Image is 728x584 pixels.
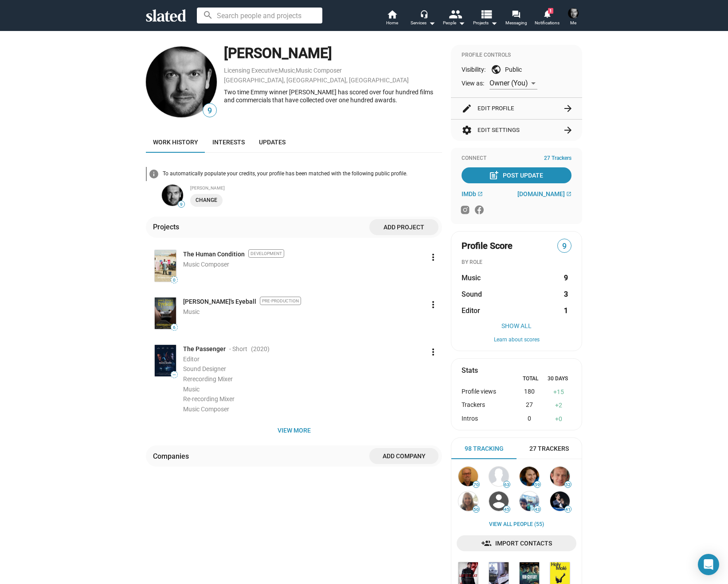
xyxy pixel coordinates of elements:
[252,131,293,153] a: Updates
[462,103,472,114] mat-icon: edit
[155,298,176,329] img: Poster: Jonni Dingo's Eyeball
[428,347,438,357] mat-icon: more_vert
[443,18,465,28] div: People
[212,139,245,146] span: Interests
[376,9,407,28] a: Home
[190,186,442,190] div: [PERSON_NAME]
[411,18,435,28] div: Services
[491,64,501,75] mat-icon: public
[512,401,546,410] div: 27
[153,222,183,232] div: Projects
[183,406,229,413] span: Music Composer
[570,18,576,28] span: Me
[462,290,482,299] span: Sound
[462,190,483,197] a: IMDb
[490,167,543,183] div: Post Update
[171,325,177,330] span: 6
[462,64,571,75] div: Visibility: Public
[462,120,571,141] button: Edit Settings
[224,44,442,63] div: [PERSON_NAME]
[171,278,177,283] span: 0
[149,169,159,179] mat-icon: info
[462,79,484,88] span: View as:
[386,18,398,28] span: Home
[544,375,571,383] div: 30 Days
[224,88,442,104] div: Two time Emmy winner [PERSON_NAME] has scored over four hundred films and commercials that have c...
[278,69,278,73] span: ,
[512,10,520,18] mat-icon: forum
[489,18,499,28] mat-icon: arrow_drop_down
[462,401,512,410] div: Trackers
[464,535,569,551] span: Import Contacts
[153,452,192,461] div: Companies
[564,273,568,282] strong: 9
[229,345,247,353] span: - Short
[457,535,576,551] a: Import Contacts
[462,306,480,315] span: Editor
[546,415,571,423] div: 0
[546,388,571,396] div: 15
[462,125,472,135] mat-icon: settings
[478,191,483,197] mat-icon: open_in_new
[146,131,205,153] a: Work history
[428,252,438,263] mat-icon: more_vert
[449,8,462,20] mat-icon: people
[520,467,539,486] img: Dana Scott
[517,190,571,197] a: [DOMAIN_NAME]
[146,422,442,438] button: View more
[489,79,528,87] span: Owner (You)
[555,415,559,422] span: +
[163,170,442,178] div: To automatically populate your credits, your profile has been matched with the following public p...
[462,52,571,59] div: Profile Controls
[462,259,571,266] div: BY ROLE
[376,448,431,464] span: Add Company
[462,322,571,329] button: Show All
[260,297,301,305] span: Pre-Production
[462,366,478,375] mat-card-title: Stats
[532,9,563,28] a: 1Notifications
[489,170,499,181] mat-icon: post_add
[155,250,176,282] img: Poster: The Human Condition
[512,415,546,423] div: 0
[296,67,342,74] a: Music Composer
[543,9,551,18] mat-icon: notifications
[178,202,184,207] span: 9
[505,18,527,28] span: Messaging
[553,388,557,395] span: +
[546,401,571,410] div: 2
[470,9,501,28] button: Projects
[534,482,540,487] span: 59
[146,46,217,117] img: Lars Deutsch
[566,191,571,197] mat-icon: open_in_new
[407,9,438,28] button: Services
[251,345,270,353] span: (2020 )
[183,250,245,259] a: The Human Condition
[473,507,479,512] span: 50
[555,402,559,409] span: +
[563,125,573,135] mat-icon: arrow_forward
[427,18,437,28] mat-icon: arrow_drop_down
[504,482,510,487] span: 63
[548,8,553,14] span: 1
[205,131,252,153] a: Interests
[183,261,229,268] span: Music Composer
[420,10,428,18] mat-icon: headset_mic
[183,356,200,363] span: Editor
[462,167,571,183] button: Post Update
[171,372,177,377] span: —
[489,521,544,528] a: View all People (55)
[568,8,579,19] img: Lars Deutsch
[563,103,573,114] mat-icon: arrow_forward
[504,507,510,512] span: 45
[278,67,295,74] a: Music
[534,507,540,512] span: 43
[224,77,409,84] a: [GEOGRAPHIC_DATA], [GEOGRAPHIC_DATA], [GEOGRAPHIC_DATA]
[473,482,479,487] span: 70
[462,273,481,282] span: Music
[428,299,438,310] mat-icon: more_vert
[462,240,513,252] span: Profile Score
[535,18,560,28] span: Notifications
[489,467,509,486] img: Jonathan DuBois
[153,422,435,438] span: View more
[369,448,438,464] button: Add Company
